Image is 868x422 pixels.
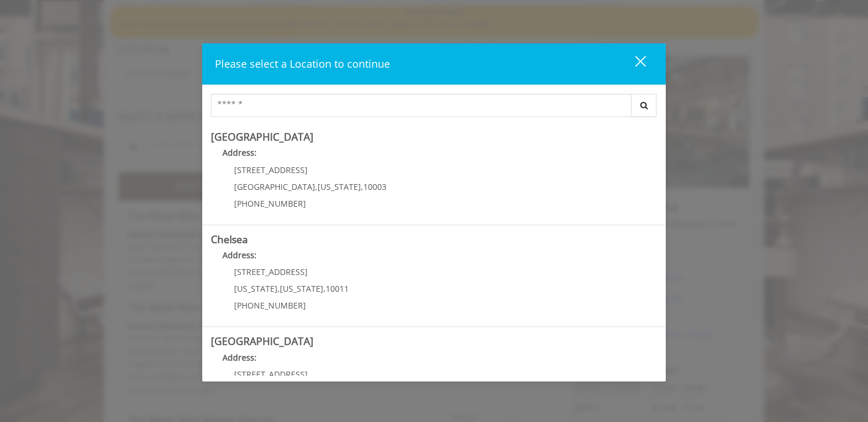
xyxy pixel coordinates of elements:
[315,181,318,192] span: ,
[278,283,280,294] span: ,
[223,249,257,260] b: Address:
[234,283,278,294] span: [US_STATE]
[280,283,323,294] span: [US_STATE]
[234,266,308,277] span: [STREET_ADDRESS]
[363,181,386,192] span: 10003
[326,283,349,294] span: 10011
[361,181,363,192] span: ,
[234,164,308,175] span: [STREET_ADDRESS]
[234,300,306,311] span: [PHONE_NUMBER]
[622,55,645,72] div: close dialog
[234,198,306,209] span: [PHONE_NUMBER]
[211,232,248,246] b: Chelsea
[234,369,308,380] span: [STREET_ADDRESS]
[215,57,390,71] span: Please select a Location to continue
[223,147,257,158] b: Address:
[211,94,632,117] input: Search Center
[614,52,653,76] button: close dialog
[323,283,326,294] span: ,
[234,181,315,192] span: [GEOGRAPHIC_DATA]
[211,130,313,144] b: [GEOGRAPHIC_DATA]
[211,94,657,123] div: Center Select
[637,101,651,109] i: Search button
[318,181,361,192] span: [US_STATE]
[223,352,257,363] b: Address:
[211,334,313,348] b: [GEOGRAPHIC_DATA]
